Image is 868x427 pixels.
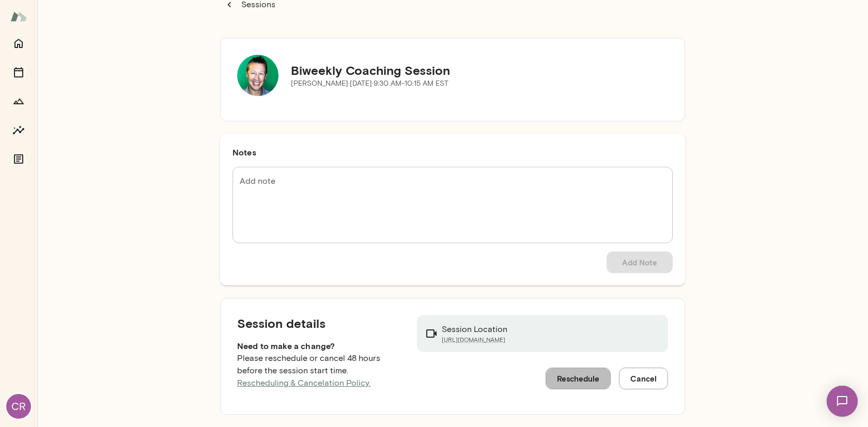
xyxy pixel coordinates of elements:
[237,378,370,388] a: Rescheduling & Cancelation Policy.
[619,368,668,389] button: Cancel
[442,323,507,336] p: Session Location
[8,62,29,83] button: Sessions
[442,336,507,344] a: [URL][DOMAIN_NAME]
[8,33,29,54] button: Home
[6,394,31,419] div: CR
[237,55,278,96] img: Brian Lawrence
[8,120,29,140] button: Insights
[237,315,400,331] h5: Session details
[233,146,673,159] h6: Notes
[291,62,450,78] h5: Biweekly Coaching Session
[8,91,29,112] button: Growth Plan
[237,352,400,389] p: Please reschedule or cancel 48 hours before the session start time.
[8,149,29,169] button: Documents
[237,340,400,352] h6: Need to make a change?
[10,7,27,26] img: Mento
[546,368,611,389] button: Reschedule
[291,78,450,89] p: [PERSON_NAME] · [DATE] · 9:30 AM-10:15 AM EST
